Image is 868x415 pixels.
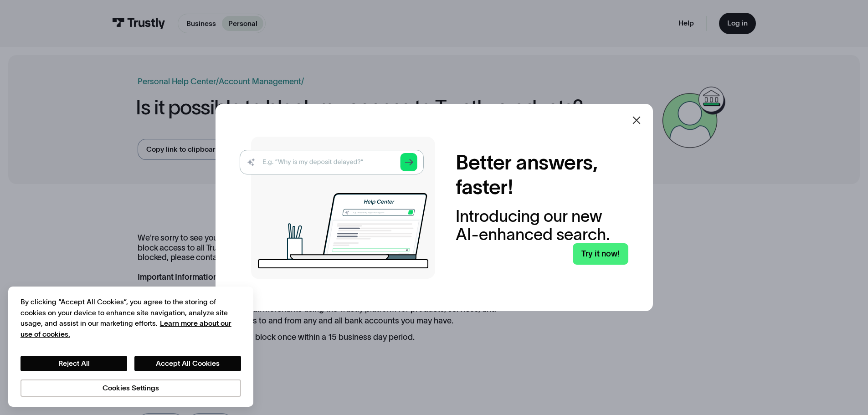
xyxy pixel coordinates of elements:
button: Reject All [21,356,127,371]
div: Cookie banner [8,287,253,407]
button: Accept All Cookies [134,356,241,371]
div: Privacy [21,297,241,396]
a: Try it now! [573,243,628,265]
h2: Better answers, faster! [456,150,628,200]
div: By clicking “Accept All Cookies”, you agree to the storing of cookies on your device to enhance s... [21,297,241,339]
button: Cookies Settings [21,379,241,397]
div: Introducing our new AI-enhanced search. [456,207,628,243]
